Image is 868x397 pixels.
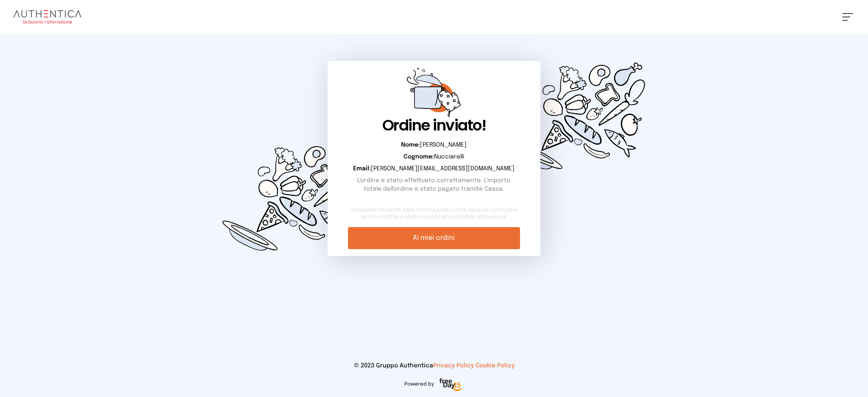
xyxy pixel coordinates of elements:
[403,154,434,160] b: Cognome:
[353,166,371,172] b: Email:
[348,153,520,161] p: Nucciarelli
[404,381,434,388] span: Powered by
[348,117,520,134] h1: Ordine inviato!
[495,34,658,198] img: d0449c3114cc73e99fc76ced0c51d0cd.svg
[14,361,854,370] p: © 2023 Gruppo Authentica
[210,115,373,280] img: d0449c3114cc73e99fc76ced0c51d0cd.svg
[476,363,515,369] a: Cookie Policy
[348,227,520,249] a: Ai miei ordini
[348,164,520,173] p: [PERSON_NAME][EMAIL_ADDRESS][DOMAIN_NAME]
[348,207,520,220] small: Indipendentemente dalla notifica email potrai sempre controllare se il tuo ordine è stato ricevut...
[437,377,464,394] img: logo-freeday.3e08031.png
[348,176,520,193] p: L'ordine è stato effettuato correttamente. L'importo totale dell'ordine è stato pagato tramite Ca...
[348,141,520,149] p: [PERSON_NAME]
[433,363,474,369] a: Privacy Policy
[14,10,81,24] img: logo.8f33a47.png
[401,142,420,148] b: Nome:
